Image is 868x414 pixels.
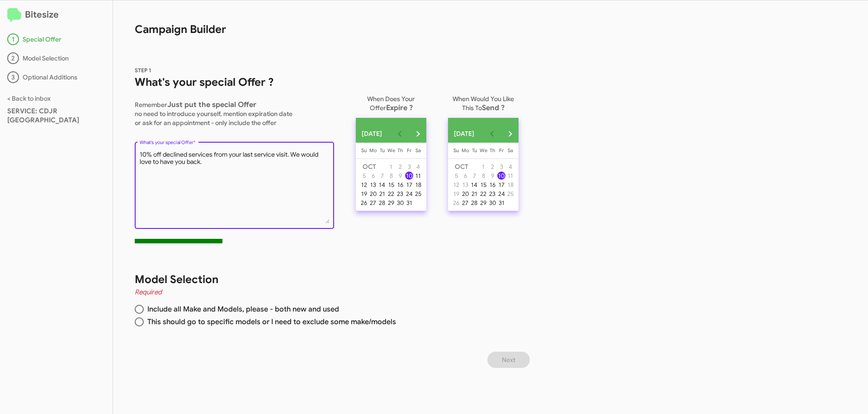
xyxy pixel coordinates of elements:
[135,97,334,127] p: Remember no need to introduce yourself, mention expiration date or ask for an appointment - only ...
[452,189,461,198] button: October 19, 2025
[7,8,105,23] h2: Bitesize
[501,125,519,143] button: Next month
[387,198,396,207] button: October 29, 2025
[368,189,377,198] button: October 20, 2025
[479,180,488,189] button: October 15, 2025
[391,125,409,143] button: Previous month
[405,180,414,189] button: October 17, 2025
[405,172,413,180] div: 10
[479,189,488,198] button: October 22, 2025
[396,190,404,198] div: 23
[359,162,387,171] td: OCT
[470,198,479,207] button: October 28, 2025
[488,162,497,171] button: October 2, 2025
[377,180,387,189] button: October 14, 2025
[452,198,461,207] button: October 26, 2025
[452,190,460,198] div: 19
[405,181,413,189] div: 17
[7,52,105,64] div: Model Selection
[497,199,505,207] div: 31
[506,190,514,198] div: 25
[144,305,339,314] span: Include all Make and Models, please - both new and used
[396,162,405,171] button: October 2, 2025
[414,181,422,189] div: 18
[387,180,396,189] button: October 15, 2025
[470,181,478,189] div: 14
[387,163,395,171] div: 1
[360,172,368,180] div: 5
[387,147,395,154] span: We
[7,33,19,45] div: 1
[7,8,21,23] img: logo-minimal.svg
[488,190,496,198] div: 23
[397,147,403,154] span: Th
[360,199,368,207] div: 26
[452,199,460,207] div: 26
[356,91,426,112] p: When Does Your Offer
[135,272,512,287] h1: Model Selection
[506,180,515,189] button: October 18, 2025
[414,172,422,180] div: 11
[368,198,377,207] button: October 27, 2025
[361,147,367,154] span: Su
[506,162,515,171] button: October 4, 2025
[414,171,423,180] button: October 11, 2025
[414,189,423,198] button: October 25, 2025
[479,199,487,207] div: 29
[487,352,530,368] button: Next
[461,171,470,180] button: October 6, 2025
[360,181,368,189] div: 12
[452,171,461,180] button: October 5, 2025
[497,180,506,189] button: October 17, 2025
[452,172,460,180] div: 5
[377,171,387,180] button: October 7, 2025
[396,163,404,171] div: 2
[470,172,478,180] div: 7
[453,147,459,154] span: Su
[414,163,422,171] div: 4
[405,198,414,207] button: October 31, 2025
[506,181,514,189] div: 18
[144,317,396,326] span: This should go to specific models or I need to exclude some make/models
[448,91,519,112] p: When Would You Like This To
[488,180,497,189] button: October 16, 2025
[461,181,469,189] div: 13
[415,147,421,154] span: Sa
[470,190,478,198] div: 21
[479,198,488,207] button: October 29, 2025
[479,172,487,180] div: 8
[482,103,505,112] span: Send ?
[480,147,487,154] span: We
[405,162,414,171] button: October 3, 2025
[405,171,414,180] button: October 10, 2025
[378,181,386,189] div: 14
[461,198,470,207] button: October 27, 2025
[369,181,377,189] div: 13
[407,147,411,154] span: Fr
[470,199,478,207] div: 28
[377,198,387,207] button: October 28, 2025
[461,180,470,189] button: October 13, 2025
[7,71,19,83] div: 3
[508,147,513,154] span: Sa
[452,162,479,171] td: OCT
[387,171,396,180] button: October 8, 2025
[378,199,386,207] div: 28
[479,181,487,189] div: 15
[405,190,413,198] div: 24
[470,171,479,180] button: October 7, 2025
[479,162,488,171] button: October 1, 2025
[396,199,404,207] div: 30
[113,0,533,37] h1: Campaign Builder
[490,147,495,154] span: Th
[488,189,497,198] button: October 23, 2025
[461,199,469,207] div: 27
[506,163,514,171] div: 4
[499,147,504,154] span: Fr
[488,198,497,207] button: October 30, 2025
[497,163,505,171] div: 3
[461,172,469,180] div: 6
[497,162,506,171] button: October 3, 2025
[135,287,512,298] h4: Required
[396,181,404,189] div: 16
